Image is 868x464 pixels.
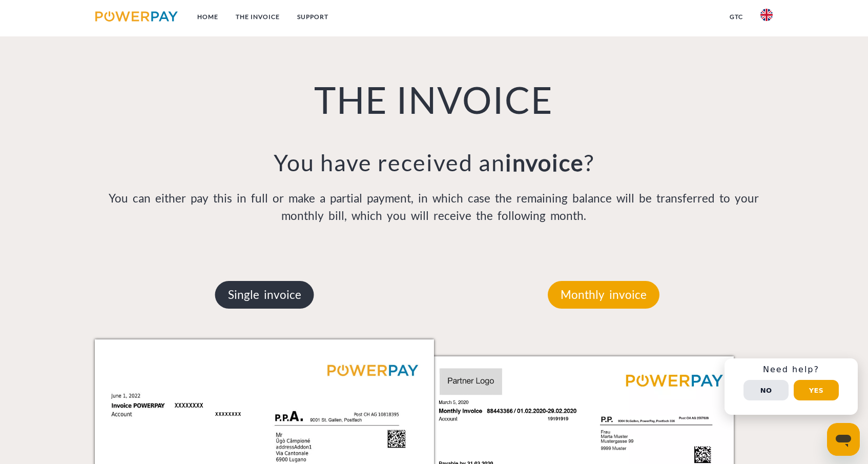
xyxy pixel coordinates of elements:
[794,380,839,400] button: Yes
[725,358,858,415] div: Schnellhilfe
[721,8,752,26] a: GTC
[827,423,860,456] iframe: Button to launch messaging window
[189,8,227,26] a: Home
[95,190,773,225] p: You can either pay this in full or make a partial payment, in which case the remaining balance wi...
[548,281,659,309] p: Monthly invoice
[288,8,337,26] a: Support
[215,281,314,309] p: Single invoice
[95,148,773,177] h3: You have received an ?
[743,380,789,400] button: No
[760,9,773,21] img: en
[731,365,852,375] h3: Need help?
[95,76,773,123] h1: THE INVOICE
[505,149,584,176] b: invoice
[227,8,288,26] a: THE INVOICE
[95,11,178,22] img: logo-powerpay.svg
